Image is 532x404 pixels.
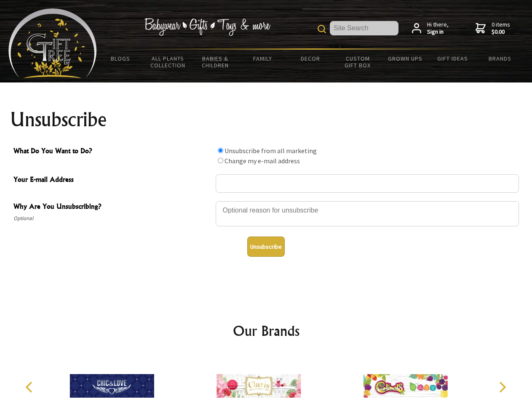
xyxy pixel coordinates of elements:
span: Hi there, [427,21,449,36]
span: What Do You Want to Do? [13,146,211,158]
button: Unsubscribe [247,237,285,257]
button: Next [493,378,511,396]
strong: Sign in [427,28,449,36]
input: Site Search [330,21,398,35]
label: Unsubscribe from all marketing [225,146,317,155]
input: What Do You Want to Do? [218,148,223,153]
a: 0 items$0.00 [476,21,510,36]
a: Gift Ideas [429,50,476,67]
a: Family [239,50,287,67]
span: 0 items [492,21,510,36]
a: Brands [476,50,524,67]
input: Your E-mail Address [216,174,519,193]
h2: Our Brands [17,321,516,341]
input: What Do You Want to Do? [218,158,223,163]
label: Change my e-mail address [225,157,300,165]
a: BLOGS [97,50,144,67]
button: Previous [21,378,40,396]
img: Babyware - Gifts - Toys and more... [8,8,97,78]
a: All Plants Collection [144,50,192,74]
a: Babies & Children [192,50,239,74]
h1: Unsubscribe [10,109,522,130]
strong: $0.00 [492,28,510,36]
span: Optional [13,213,211,223]
a: Decor [286,50,334,67]
textarea: Why Are You Unsubscribing? [216,201,519,226]
img: Babywear - Gifts - Toys & more [144,18,270,36]
span: Why Are You Unsubscribing? [13,201,211,213]
span: Your E-mail Address [13,174,211,186]
a: Hi there,Sign in [412,21,449,36]
a: Custom Gift Box [334,50,382,74]
a: Grown Ups [381,50,429,67]
img: product search [318,25,326,33]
